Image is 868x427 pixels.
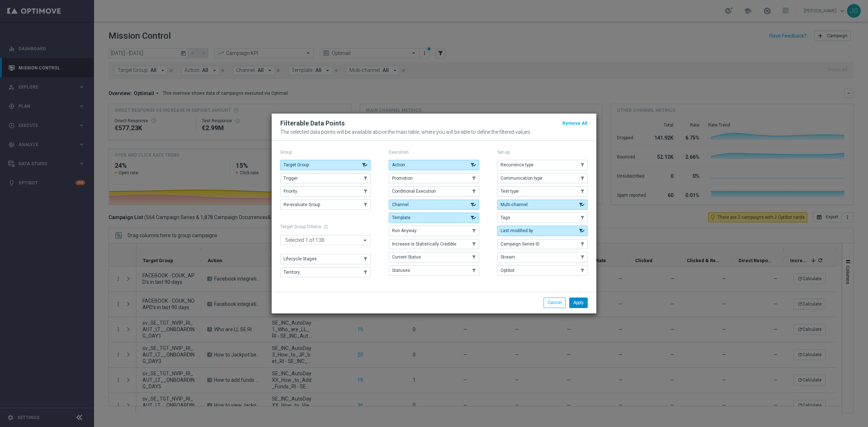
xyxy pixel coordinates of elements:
[497,239,588,249] button: Campaign Series ID
[501,268,515,273] span: Optibot
[501,189,519,194] span: Test type
[497,226,588,236] button: Last modified by
[280,149,371,155] p: Group
[501,202,528,207] span: Multi-channel
[323,224,328,229] span: help_outline
[389,186,479,196] button: Conditional Execution
[392,268,410,273] span: Statuses
[497,265,588,276] button: Optibot
[280,160,371,170] button: Target Group
[280,224,371,229] h1: Target Group Criteria
[389,149,479,155] p: Execution
[392,215,410,220] span: Template
[569,298,588,308] button: Apply
[280,235,371,245] ng-select: Territory
[497,149,588,155] p: Set-up
[392,255,421,260] span: Current Status
[284,162,309,167] span: Target Group
[280,200,371,210] button: Re-evaluate Group
[389,160,479,170] button: Action
[283,237,326,243] span: Selected 1 of 138
[392,162,405,167] span: Action
[497,252,588,262] button: Stream
[392,202,409,207] span: Channel
[497,213,588,223] button: Tags
[389,173,479,183] button: Promotion
[389,252,479,262] button: Current Status
[284,189,297,194] span: Priority
[501,162,533,167] span: Recurrence type
[501,176,542,181] span: Communication type
[392,242,456,247] span: Increase Is Statistically Credible
[392,228,417,233] span: Run Anyway
[501,242,540,247] span: Campaign Series ID
[284,176,298,181] span: Trigger
[501,215,510,220] span: Tags
[497,173,588,183] button: Communication type
[392,176,413,181] span: Promotion
[389,239,479,249] button: Increase Is Statistically Credible
[544,298,566,308] button: Cancel
[280,119,345,128] h2: Filterable Data Points
[501,228,533,233] span: Last modified by
[389,226,479,236] button: Run Anyway
[280,254,371,264] button: Lifecycle Stages
[497,186,588,196] button: Test type
[389,213,479,223] button: Template
[280,186,371,196] button: Priority
[389,265,479,276] button: Statuses
[284,202,320,207] span: Re-evaluate Group
[497,200,588,210] button: Multi-channel
[280,129,588,135] p: The selected data points will be available above the main table, where you will be able to define...
[284,270,300,275] span: Territory
[501,255,515,260] span: Stream
[280,173,371,183] button: Trigger
[497,160,588,170] button: Recurrence type
[280,267,371,277] button: Territory
[284,256,317,261] span: Lifecycle Stages
[389,200,479,210] button: Channel
[392,189,436,194] span: Conditional Execution
[562,119,588,127] button: Remove All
